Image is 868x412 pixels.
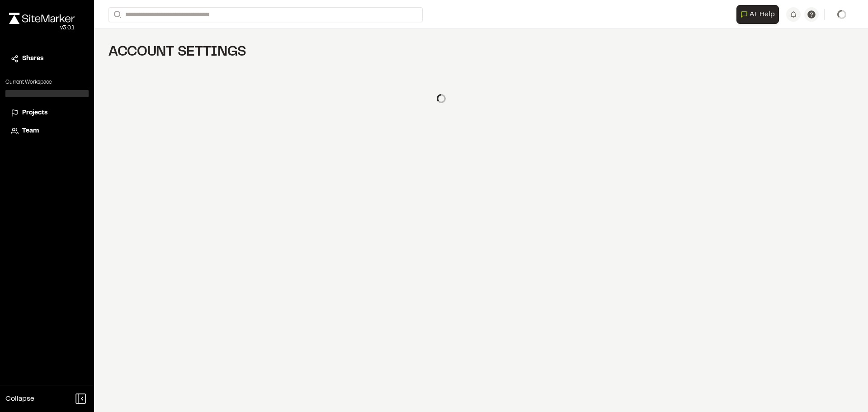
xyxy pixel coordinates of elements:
[22,126,39,136] span: Team
[11,108,83,118] a: Projects
[750,9,775,20] span: AI Help
[5,78,89,86] p: Current Workspace
[736,5,779,24] button: Open AI Assistant
[736,5,783,24] div: Open AI Assistant
[9,24,75,32] div: Oh geez...please don't...
[5,393,34,404] span: Collapse
[22,108,47,118] span: Projects
[9,13,75,24] img: rebrand.png
[108,43,774,62] h1: Account Settings
[11,126,83,136] a: Team
[22,54,43,64] span: Shares
[108,7,125,22] button: Search
[11,54,83,64] a: Shares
